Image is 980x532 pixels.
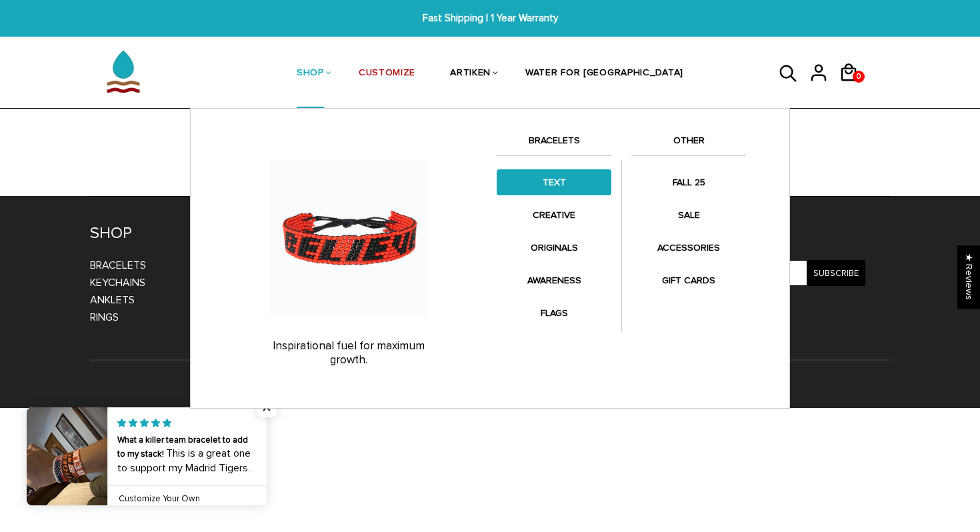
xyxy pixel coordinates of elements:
a: ARTIKEN [450,39,491,109]
a: SHOP [297,39,324,109]
a: Rings [90,311,119,324]
a: Bracelets [90,259,146,272]
span: Fast Shipping | 1 Year Warranty [302,11,678,26]
span: 0 [853,67,864,86]
a: ACCESSORIES [631,235,746,261]
h4: SHOP [90,223,267,243]
a: WATER FOR [GEOGRAPHIC_DATA] [525,39,683,109]
a: GIFT CARDS [631,267,746,293]
div: Click to open Judge.me floating reviews tab [957,245,980,309]
p: Copyright © 2025 . All Right Reserved [90,373,890,390]
a: SALE [631,202,746,228]
p: Inspirational fuel for maximum growth. [214,339,483,367]
a: FALL 25 [631,169,746,195]
a: OTHER [631,133,746,155]
a: CUSTOMIZE [359,39,415,109]
a: 0 [839,87,869,89]
p: You don't have any items in your cart yet. [70,135,910,153]
a: Anklets [90,293,135,307]
a: BRACELETS [497,133,611,155]
a: FLAGS [497,300,611,326]
a: TEXT [497,169,611,195]
a: CREATIVE [497,202,611,228]
a: ORIGINALS [497,235,611,261]
input: Subscribe [807,260,865,286]
a: AWARENESS [497,267,611,293]
a: Keychains [90,276,145,289]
